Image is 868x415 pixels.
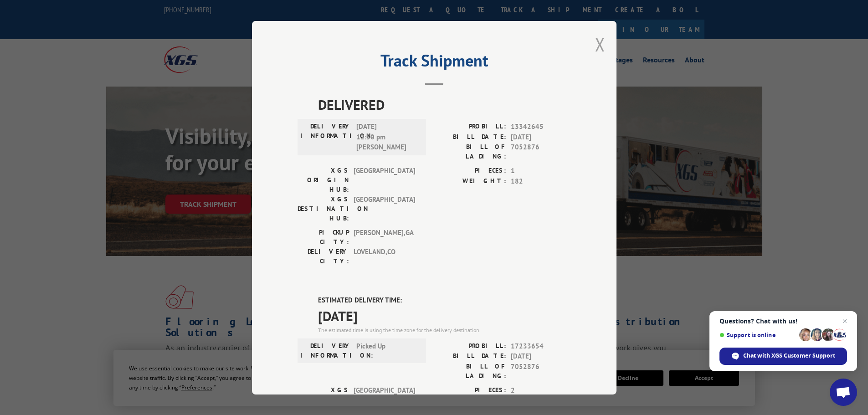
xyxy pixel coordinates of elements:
label: PROBILL: [434,341,506,351]
span: 182 [511,176,571,186]
span: DELIVERED [318,94,571,115]
span: 7052876 [511,361,571,380]
span: [GEOGRAPHIC_DATA] [354,195,415,223]
span: 17233654 [511,341,571,351]
label: ESTIMATED DELIVERY TIME: [318,295,571,306]
span: [DATE] [318,305,571,326]
label: DELIVERY INFORMATION: [300,122,352,153]
label: XGS ORIGIN HUB: [298,385,349,414]
label: DELIVERY CITY: [298,247,349,266]
div: Open chat [830,379,857,406]
label: PROBILL: [434,122,506,132]
span: [DATE] [511,351,571,362]
label: PICKUP CITY: [298,228,349,247]
span: Picked Up [356,341,418,360]
label: XGS ORIGIN HUB: [298,166,349,195]
label: PIECES: [434,385,506,395]
button: Close modal [595,32,605,56]
span: LOVELAND , CO [354,247,415,266]
span: Chat with XGS Customer Support [743,352,835,360]
div: The estimated time is using the time zone for the delivery destination. [318,326,571,334]
span: [DATE] [511,132,571,142]
span: 13342645 [511,122,571,132]
span: Support is online [719,332,796,338]
span: [PERSON_NAME] , GA [354,228,415,247]
label: XGS DESTINATION HUB: [298,195,349,223]
span: Questions? Chat with us! [719,318,847,325]
span: [GEOGRAPHIC_DATA] [354,166,415,195]
label: BILL DATE: [434,351,506,362]
span: [DATE] 12:50 pm [PERSON_NAME] [356,122,418,153]
label: DELIVERY INFORMATION: [300,341,352,360]
span: Close chat [839,316,850,327]
label: PIECES: [434,166,506,176]
span: 2 [511,385,571,395]
span: [GEOGRAPHIC_DATA] [354,385,415,414]
div: Chat with XGS Customer Support [719,348,847,365]
label: WEIGHT: [434,176,506,186]
span: 7052876 [511,142,571,161]
span: 1 [511,166,571,176]
label: BILL DATE: [434,132,506,142]
h2: Track Shipment [298,54,571,72]
label: BILL OF LADING: [434,361,506,380]
label: BILL OF LADING: [434,142,506,161]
